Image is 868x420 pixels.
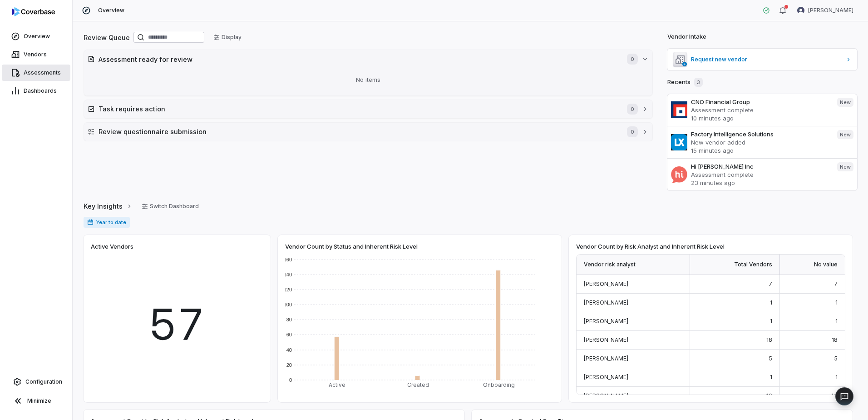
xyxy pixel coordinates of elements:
[691,106,830,114] p: Assessment complete
[835,318,838,325] span: 1
[667,32,706,41] h2: Vendor Intake
[24,33,50,40] span: Overview
[284,272,292,277] text: 140
[667,49,857,70] a: Request new vendor
[627,104,638,115] span: 0
[2,65,70,81] a: Assessments
[284,257,292,262] text: 160
[289,377,292,383] text: 0
[286,362,292,368] text: 20
[584,318,628,325] span: [PERSON_NAME]
[81,197,135,216] button: Key Insights
[25,378,62,385] span: Configuration
[24,69,61,76] span: Assessments
[84,197,133,216] a: Key Insights
[830,392,838,399] span: 46
[584,336,628,343] span: [PERSON_NAME]
[691,130,830,138] h3: Factory Intelligence Solutions
[84,50,652,68] button: Assessment ready for review0
[99,55,618,64] h2: Assessment ready for review
[667,158,857,190] a: Hi [PERSON_NAME] IncAssessment complete23 minutes agoNew
[284,302,292,307] text: 100
[769,355,772,362] span: 5
[84,123,652,141] button: Review questionnaire submission0
[24,51,47,58] span: Vendors
[769,280,772,287] span: 7
[792,4,859,17] button: Kourtney Shields avatar[PERSON_NAME]
[24,87,57,95] span: Dashboards
[837,130,853,139] span: New
[285,242,418,250] span: Vendor Count by Status and Inherent Risk Level
[84,100,652,118] button: Task requires action0
[2,28,70,45] a: Overview
[149,292,205,357] span: 57
[837,98,853,107] span: New
[765,392,772,399] span: 46
[99,127,618,136] h2: Review questionnaire submission
[691,114,830,122] p: 10 minutes ago
[84,217,130,228] span: Year to date
[835,374,838,380] span: 1
[780,255,845,275] div: No value
[770,318,772,325] span: 1
[88,68,649,92] div: No items
[91,242,133,250] span: Active Vendors
[797,7,804,14] img: Kourtney Shields avatar
[691,146,830,155] p: 15 minutes ago
[584,355,628,362] span: [PERSON_NAME]
[770,299,772,306] span: 1
[834,280,838,287] span: 7
[667,126,857,158] a: Factory Intelligence SolutionsNew vendor added15 minutes agoNew
[690,255,780,275] div: Total Vendors
[834,355,838,362] span: 5
[87,219,94,225] svg: Date range for report
[627,126,638,137] span: 0
[84,33,130,42] h2: Review Queue
[691,162,830,170] h3: Hi [PERSON_NAME] Inc
[584,392,628,399] span: [PERSON_NAME]
[694,78,703,87] span: 3
[584,280,628,287] span: [PERSON_NAME]
[208,30,247,44] button: Display
[691,56,842,63] span: Request new vendor
[667,94,857,126] a: CNO Financial GroupAssessment complete10 minutes agoNew
[667,78,703,87] h2: Recents
[584,374,628,380] span: [PERSON_NAME]
[832,336,838,343] span: 18
[584,299,628,306] span: [PERSON_NAME]
[27,397,51,405] span: Minimize
[12,7,55,16] img: logo-D7KZi-bG.svg
[284,287,292,292] text: 120
[837,162,853,171] span: New
[98,7,124,14] span: Overview
[691,170,830,179] p: Assessment complete
[2,83,70,99] a: Dashboards
[835,299,838,306] span: 1
[4,374,69,390] a: Configuration
[286,347,292,353] text: 40
[627,54,638,65] span: 0
[2,46,70,63] a: Vendors
[286,332,292,337] text: 60
[99,104,618,114] h2: Task requires action
[4,392,69,410] button: Minimize
[577,255,690,275] div: Vendor risk analyst
[84,201,123,211] span: Key Insights
[286,317,292,322] text: 80
[808,7,853,14] span: [PERSON_NAME]
[576,242,725,250] span: Vendor Count by Risk Analyst and Inherent Risk Level
[691,179,830,187] p: 23 minutes ago
[770,374,772,380] span: 1
[136,200,204,213] button: Switch Dashboard
[691,138,830,146] p: New vendor added
[691,98,830,106] h3: CNO Financial Group
[766,336,772,343] span: 18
